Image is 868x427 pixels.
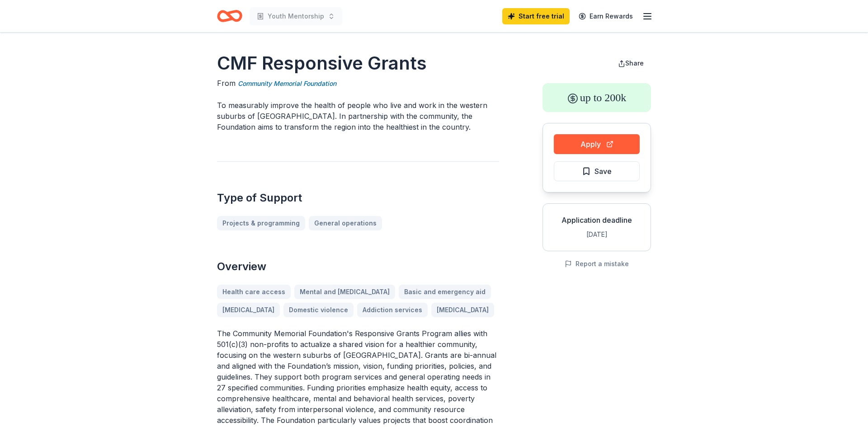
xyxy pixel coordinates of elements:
[250,7,342,25] button: Youth Mentorship
[217,191,499,205] h2: Type of Support
[611,54,651,72] button: Share
[217,5,242,27] a: Home
[594,165,612,177] span: Save
[554,134,640,154] button: Apply
[554,161,640,181] button: Save
[268,11,324,22] span: Youth Mentorship
[502,8,570,24] a: Start free trial
[217,78,499,89] div: From
[542,83,651,112] div: up to 200k
[217,51,499,76] h1: CMF Responsive Grants
[217,259,499,274] h2: Overview
[238,78,336,89] a: Community Memorial Foundation
[217,100,499,132] p: To measurably improve the health of people who live and work in the western suburbs of [GEOGRAPHI...
[573,8,638,24] a: Earn Rewards
[550,229,643,240] div: [DATE]
[550,215,643,225] div: Application deadline
[625,59,644,67] span: Share
[217,216,305,230] a: Projects & programming
[565,258,629,269] button: Report a mistake
[309,216,382,230] a: General operations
